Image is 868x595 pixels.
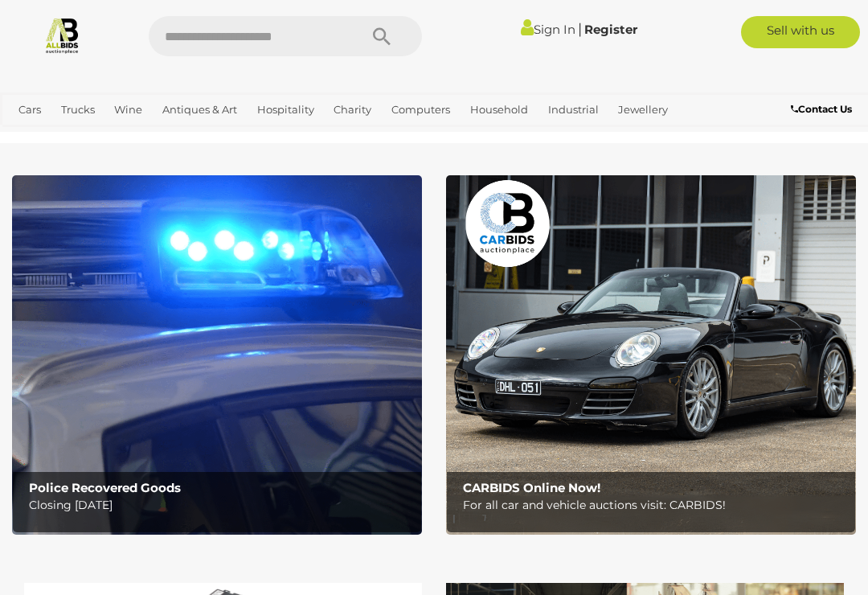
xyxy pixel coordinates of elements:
[251,96,321,123] a: Hospitality
[464,96,534,123] a: Household
[156,96,244,123] a: Antiques & Art
[542,96,605,123] a: Industrial
[791,103,852,115] b: Contact Us
[578,20,582,38] span: |
[584,22,637,37] a: Register
[12,175,422,535] img: Police Recovered Goods
[12,96,47,123] a: Cars
[741,16,861,48] a: Sell with us
[342,16,422,56] button: Search
[108,96,149,123] a: Wine
[463,480,600,495] b: CARBIDS Online Now!
[115,123,242,150] a: [GEOGRAPHIC_DATA]
[12,175,422,535] a: Police Recovered Goods Police Recovered Goods Closing [DATE]
[43,16,81,54] img: Allbids.com.au
[327,96,378,123] a: Charity
[446,175,856,535] img: CARBIDS Online Now!
[55,96,101,123] a: Trucks
[463,495,847,515] p: For all car and vehicle auctions visit: CARBIDS!
[12,123,55,150] a: Office
[612,96,674,123] a: Jewellery
[29,480,181,495] b: Police Recovered Goods
[385,96,457,123] a: Computers
[446,175,856,535] a: CARBIDS Online Now! CARBIDS Online Now! For all car and vehicle auctions visit: CARBIDS!
[63,123,108,150] a: Sports
[521,22,575,37] a: Sign In
[29,495,413,515] p: Closing [DATE]
[791,101,856,118] a: Contact Us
